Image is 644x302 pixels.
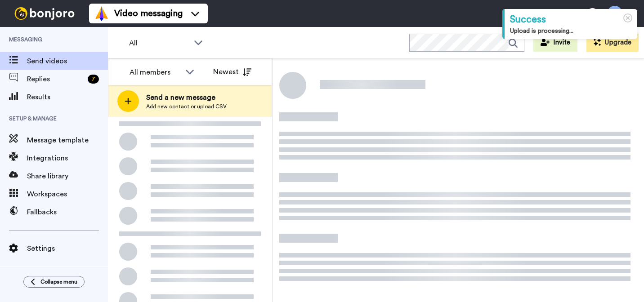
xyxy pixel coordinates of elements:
button: Collapse menu [23,276,85,288]
span: Send a new message [146,92,227,103]
span: Send videos [27,56,108,67]
span: Workspaces [27,189,108,200]
span: All [129,38,189,49]
span: Replies [27,74,84,84]
span: Add new contact or upload CSV [146,103,227,110]
img: vm-color.svg [94,6,109,21]
span: Settings [27,243,108,254]
div: 7 [88,75,99,84]
span: Integrations [27,153,108,164]
img: bj-logo-header-white.svg [11,7,78,20]
button: Newest [206,63,258,81]
span: Fallbacks [27,207,108,218]
span: Collapse menu [40,278,77,285]
div: Success [510,13,632,27]
span: Message template [27,135,108,146]
span: Results [27,92,108,102]
span: Video messaging [114,7,183,20]
button: Upgrade [586,34,639,52]
div: Upload is processing... [510,27,632,36]
div: All members [130,67,181,78]
span: Share library [27,171,108,182]
button: Invite [533,34,577,52]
